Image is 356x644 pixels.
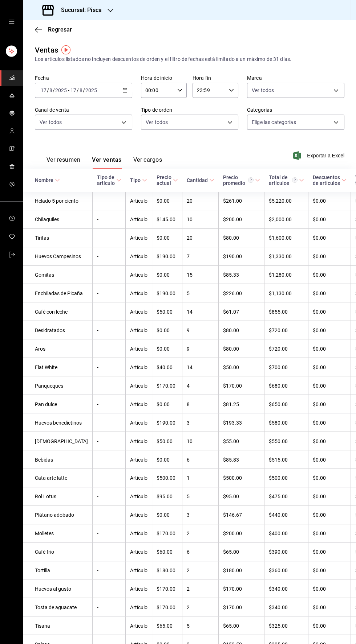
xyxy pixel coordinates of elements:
[269,327,288,333] font: $720.00
[35,346,45,352] font: Aros
[35,327,65,333] font: Desidratados
[187,327,190,333] font: 9
[269,254,292,260] font: $1,330.00
[157,272,170,278] font: $0.00
[223,531,242,537] font: $200.00
[157,346,170,352] font: $0.00
[157,383,175,389] font: $170.00
[157,438,173,444] font: $50.00
[223,327,239,333] font: $80.00
[269,604,288,610] font: $340.00
[130,198,147,204] font: Artículo
[35,272,54,278] font: Gomitas
[157,623,173,629] font: $65.00
[223,623,239,629] font: $65.00
[313,272,326,278] font: $0.00
[83,87,85,93] font: /
[97,420,98,426] font: -
[269,235,292,241] font: $1,600.00
[141,75,172,81] font: Hora de inicio
[130,177,141,183] font: Tipo
[97,475,98,481] font: -
[223,174,260,186] span: Precio promedio
[130,586,147,592] font: Artículo
[187,438,193,444] font: 10
[97,549,98,555] font: -
[313,327,326,333] font: $0.00
[130,327,147,333] font: Artículo
[130,235,147,241] font: Artículo
[313,567,326,573] font: $0.00
[92,156,122,163] font: Ver ventas
[35,623,50,629] font: Tisana
[46,156,80,163] font: Ver resumen
[35,198,78,204] font: Helado 5 por ciento
[35,549,54,555] font: Café frío
[130,457,147,463] font: Artículo
[9,19,15,25] button: cajón abierto
[269,290,292,296] font: $1,130.00
[269,272,292,278] font: $1,280.00
[53,87,55,93] font: /
[187,512,190,518] font: 3
[313,401,326,407] font: $0.00
[187,383,190,389] font: 4
[97,512,98,518] font: -
[40,87,47,93] input: --
[223,549,239,555] font: $65.00
[35,107,69,113] font: Canal de venta
[313,531,326,537] font: $0.00
[157,401,170,407] font: $0.00
[223,438,239,444] font: $55.00
[187,272,193,278] font: 15
[313,309,326,315] font: $0.00
[130,623,147,629] font: Artículo
[269,457,288,463] font: $515.00
[157,309,173,315] font: $50.00
[223,383,242,389] font: $170.00
[97,623,98,629] font: -
[35,567,50,573] font: Tortilla
[35,586,71,592] font: Huevos al gusto
[223,272,239,278] font: $85.33
[35,177,60,183] span: Nombre
[157,290,175,296] font: $190.00
[187,494,190,500] font: 5
[35,475,67,481] font: Cata arte latte
[97,198,98,204] font: -
[35,309,68,315] font: Café con leche
[40,119,62,125] font: Ver todos
[313,290,326,296] font: $0.00
[97,174,121,186] span: Tipo de artículo
[46,156,162,169] div: pestañas de navegación
[35,290,83,296] font: Enchiladas de Picaña
[130,494,147,500] font: Artículo
[157,457,170,463] font: $0.00
[97,346,98,352] font: -
[157,586,175,592] font: $170.00
[313,475,326,481] font: $0.00
[157,217,175,223] font: $145.00
[269,623,288,629] font: $325.00
[79,87,83,93] input: --
[223,309,239,315] font: $61.07
[269,217,292,223] font: $2,000.00
[97,254,98,260] font: -
[313,549,326,555] font: $0.00
[35,420,82,426] font: Huevos benedictinos
[130,604,147,610] font: Artículo
[223,420,242,426] font: $193.33
[97,309,98,315] font: -
[313,438,326,444] font: $0.00
[157,549,173,555] font: $60.00
[97,401,98,407] font: -
[157,198,170,204] font: $0.00
[269,567,288,573] font: $360.00
[223,364,239,370] font: $50.00
[130,346,147,352] font: Artículo
[130,549,147,555] font: Artículo
[187,567,190,573] font: 2
[313,217,326,223] font: $0.00
[252,119,296,125] font: Elige las categorías
[157,604,175,610] font: $170.00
